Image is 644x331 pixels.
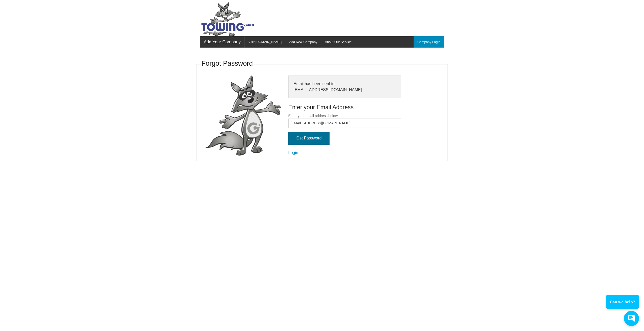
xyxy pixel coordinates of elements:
input: Enter your email address below. [288,119,401,128]
img: fox-Presenting.png [205,76,281,156]
label: Enter your email address below. [288,113,401,128]
input: Get Password [288,132,330,145]
div: Email has been sent to [EMAIL_ADDRESS][DOMAIN_NAME] [288,76,401,98]
a: Add New Company [285,36,321,48]
img: Towing.com Logo [200,2,255,36]
a: Visit [DOMAIN_NAME] [245,36,286,48]
h3: Forgot Password [202,59,253,68]
a: Login [288,151,298,155]
a: About Our Service [321,36,355,48]
iframe: Conversations [601,281,644,331]
a: Company Login [414,36,444,48]
a: Add Your Company [200,36,245,48]
h4: Enter your Email Address [288,103,401,111]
